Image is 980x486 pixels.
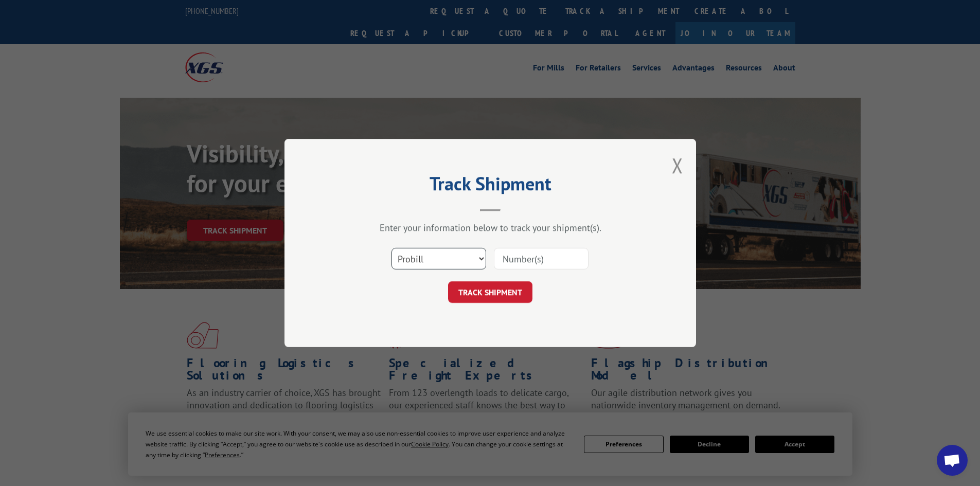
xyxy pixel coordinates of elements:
h2: Track Shipment [336,176,645,196]
button: Close modal [672,152,683,179]
input: Number(s) [494,248,589,269]
div: Open chat [937,445,968,476]
div: Enter your information below to track your shipment(s). [336,222,645,233]
button: TRACK SHIPMENT [448,281,532,303]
